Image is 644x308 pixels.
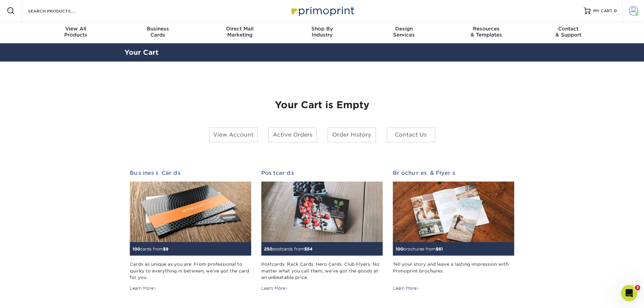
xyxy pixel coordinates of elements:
[117,22,199,43] a: BusinessCards
[133,246,140,252] span: 100
[261,170,383,291] a: Postcards 250postcards from$54 Postcards. Rack Cards. Hero Cards. Club Flyers. No matter what you...
[261,261,383,281] div: Postcards. Rack Cards. Hero Cards. Club Flyers. No matter what you call them, we've got the goods...
[264,246,272,252] span: 250
[261,170,383,176] h2: Postcards
[363,22,445,43] a: DesignServices
[117,26,199,32] span: Business
[621,285,637,301] iframe: Intercom live chat
[393,261,514,281] div: Tell your story and leave a lasting impression with Primoprint brochures.
[130,261,251,281] div: Cards as unique as you are. From professional to quirky to everything in between, we've got the c...
[527,26,610,38] div: & Support
[614,8,617,13] span: 0
[261,285,288,291] div: Learn More
[130,170,251,291] a: Business Cards 100cards from$9 Cards as unique as you are. From professional to quirky to everyth...
[199,22,281,43] a: Direct MailMarketing
[35,22,117,43] a: View AllProducts
[281,26,363,32] span: Shop By
[304,246,307,252] span: $
[133,246,168,252] small: cards from
[268,127,317,143] a: Active Orders
[396,246,443,252] small: brochures from
[130,99,515,111] h1: Your Cart is Empty
[124,48,159,56] a: Your Cart
[327,127,376,143] a: Order History
[281,22,363,43] a: Shop ByIndustry
[445,22,527,43] a: Resources& Templates
[35,26,117,38] div: Products
[261,182,383,242] img: Postcards
[209,127,258,143] a: View Account
[393,170,514,291] a: Brochures & Flyers 100brochures from$61 Tell your story and leave a lasting impression with Primo...
[436,246,438,252] span: $
[438,246,443,252] span: 61
[130,182,251,242] img: Business Cards
[288,3,356,18] img: Primoprint
[166,246,168,252] span: 9
[635,285,640,290] span: 3
[393,170,514,176] h2: Brochures & Flyers
[281,26,363,38] div: Industry
[445,26,527,32] span: Resources
[393,182,514,242] img: Brochures & Flyers
[393,285,420,291] div: Learn More
[363,26,445,32] span: Design
[163,246,166,252] span: $
[199,26,281,38] div: Marketing
[363,26,445,38] div: Services
[130,170,251,176] h2: Business Cards
[527,26,610,32] span: Contact
[35,26,117,32] span: View All
[27,7,93,15] input: SEARCH PRODUCTS.....
[264,246,313,252] small: postcards from
[445,26,527,38] div: & Templates
[396,246,403,252] span: 100
[386,127,435,143] a: Contact Us
[527,22,610,43] a: Contact& Support
[307,246,313,252] span: 54
[199,26,281,32] span: Direct Mail
[117,26,199,38] div: Cards
[593,8,613,14] span: MY CART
